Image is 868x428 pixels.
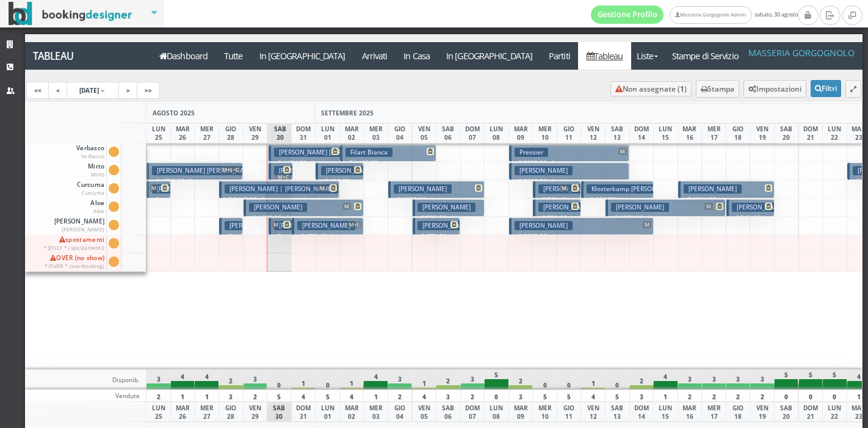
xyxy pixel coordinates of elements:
button: [PERSON_NAME] M € 1875.20 5 notti [244,199,364,217]
a: Tableau [25,42,151,70]
div: GIO 11 [557,402,582,422]
div: VEN 29 [243,402,268,422]
small: Aloe [93,208,104,214]
div: GIO 28 [219,402,244,422]
div: 2 [243,390,268,402]
span: M [272,221,280,228]
div: SAB 06 [436,402,461,422]
span: M+L+C [220,166,241,173]
h3: [PERSON_NAME] [PERSON_NAME] | [PERSON_NAME] [274,148,438,157]
div: 4 [291,390,316,402]
div: MER 10 [532,123,557,143]
a: Tutte [216,42,251,70]
span: AGOSTO 2025 [153,109,195,117]
button: [PERSON_NAME] € 783.00 3 notti [413,199,485,217]
div: 3 [460,369,485,390]
div: 2 [678,390,703,402]
div: 1 [412,369,437,390]
button: [PERSON_NAME] € 1384.92 4 notti [678,181,775,198]
div: VEN 29 [243,123,268,143]
div: SAB 13 [605,123,630,143]
div: GIO 04 [388,123,413,143]
button: [PERSON_NAME] | [PERSON_NAME] M € 276.00 [269,217,292,235]
h3: [PERSON_NAME] [418,203,476,212]
div: LUN 08 [484,123,509,143]
div: 3 [243,369,268,390]
div: 3 [436,390,461,402]
span: Mirto [86,162,106,179]
h3: Klosterkamp [PERSON_NAME] [587,184,684,194]
button: [PERSON_NAME] € 770.00 2 notti [413,217,461,235]
div: 3 [726,369,751,390]
span: SETTEMBRE 2025 [321,109,374,117]
div: 2 [750,390,775,402]
button: [PERSON_NAME] M € 1573.90 5 notti [606,199,726,217]
div: LUN 01 [315,402,340,422]
span: M [618,148,627,155]
h3: [PERSON_NAME] [684,184,742,194]
small: * OVER * (overbooking) [45,263,105,269]
span: M [643,221,651,228]
div: 0 [822,390,847,402]
div: MAR 02 [339,402,364,422]
div: 5 [532,390,557,402]
button: [PERSON_NAME] [PERSON_NAME] | [PERSON_NAME] M € 2365.44 [146,181,170,198]
p: € 920.70 [587,195,649,205]
button: Klosterkamp [PERSON_NAME] € 920.70 3 notti [581,181,653,198]
small: 5 notti [643,214,664,222]
button: [PERSON_NAME] M € 2070.00 6 notti [509,217,654,235]
span: [DATE] [79,86,99,95]
b: 1 [680,84,684,94]
button: [PERSON_NAME] [PERSON_NAME] | [PERSON_NAME] M+L+C € 4725.00 7 notti [146,162,243,180]
div: MER 17 [701,402,726,422]
span: Aloe [89,199,106,216]
div: 4 [412,390,437,402]
div: 3 [678,369,703,390]
p: € 770.00 [418,231,457,250]
div: LUN 15 [653,402,678,422]
h3: [PERSON_NAME] [418,221,476,230]
a: In [GEOGRAPHIC_DATA] [438,42,541,70]
a: > [118,82,138,99]
div: Disponib. [25,369,147,390]
small: 5 notti [281,214,302,222]
button: [PERSON_NAME] € 2092.50 5 notti [509,162,629,180]
div: 2 [436,369,461,390]
div: 3 [701,369,726,390]
div: SAB 06 [436,123,461,143]
div: DOM 14 [629,123,654,143]
button: [PERSON_NAME] [PERSON_NAME] | [PERSON_NAME] € 1174.50 3 notti [269,144,341,162]
div: 0 [484,390,509,402]
p: € 2092.50 [515,176,626,186]
div: DOM 31 [291,123,316,143]
button: Stampa [696,80,739,98]
p: € 1384.92 [684,195,771,205]
div: 3 [750,369,775,390]
a: Partiti [541,42,579,70]
span: M [342,203,351,210]
small: [PERSON_NAME] [62,226,105,233]
a: Masseria Gorgognolo Admin [670,6,751,24]
div: SAB 30 [269,123,292,143]
div: VEN 05 [412,402,437,422]
h3: [PERSON_NAME] [321,166,379,175]
div: MER 17 [701,123,726,143]
div: 4 [339,390,364,402]
div: 5 [605,390,630,402]
p: € 2149.02 [225,195,336,205]
a: Stampe di Servizio [664,42,747,70]
div: Vendute [25,390,147,402]
div: MER 10 [532,402,557,422]
h3: [PERSON_NAME] | [PERSON_NAME] [538,203,652,212]
div: 5 [557,390,582,402]
button: [PERSON_NAME] M+C € 283.50 [269,162,292,180]
p: € 2365.44 [152,195,167,233]
div: 0 [532,369,557,390]
p: € 858.40 [297,231,360,241]
div: VEN 19 [750,402,775,422]
div: MER 03 [363,123,388,143]
div: 5 [822,369,847,390]
div: 2 [219,369,244,390]
small: 5 notti [547,159,568,167]
div: GIO 18 [726,402,751,422]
